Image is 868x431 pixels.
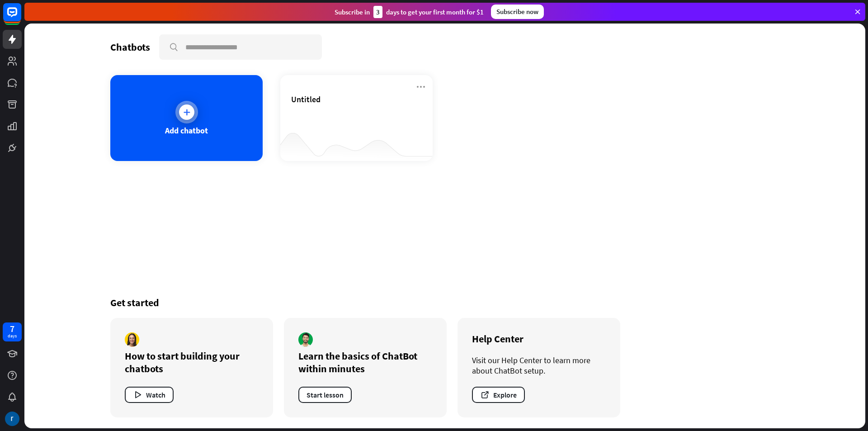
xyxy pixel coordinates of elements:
div: 7 [10,325,14,333]
button: Start lesson [298,387,352,403]
div: days [8,333,17,339]
span: Untitled [291,94,321,104]
div: Subscribe now [491,5,544,19]
div: Chatbots [110,41,150,53]
div: How to start building your chatbots [125,350,259,375]
div: Learn the basics of ChatBot within minutes [298,350,432,375]
div: Subscribe in days to get your first month for $1 [335,6,484,18]
div: Get started [110,296,779,309]
div: Help Center [472,332,606,345]
div: 3 [373,6,382,18]
button: Watch [125,387,174,403]
button: Explore [472,387,525,403]
button: Open LiveChat chat widget [7,4,34,31]
a: 7 days [3,322,22,341]
img: author [125,332,139,347]
div: Visit our Help Center to learn more about ChatBot setup. [472,355,606,376]
div: Add chatbot [165,125,208,136]
img: author [298,332,313,347]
